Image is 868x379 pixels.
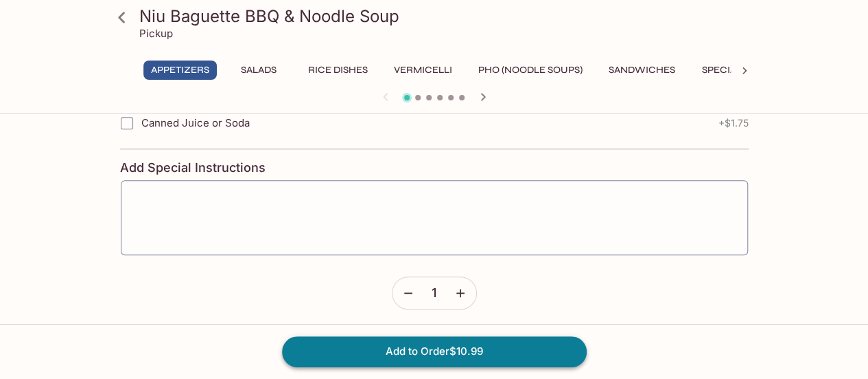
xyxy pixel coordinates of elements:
button: Salads [228,61,290,80]
h3: Niu Baguette BBQ & Noodle Soup [139,6,753,27]
span: + $1.75 [718,118,749,129]
span: 1 [432,285,436,301]
span: Canned Juice or Soda [141,116,250,129]
button: Vermicelli [386,61,460,80]
button: Pho (Noodle Soups) [471,61,590,80]
button: Add to Order$10.99 [282,336,587,367]
p: Pickup [139,27,173,40]
button: Specials [694,61,755,80]
button: Rice Dishes [301,61,375,80]
button: Sandwiches [601,61,683,80]
button: Appetizers [143,61,217,80]
h4: Add Special Instructions [120,160,749,175]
